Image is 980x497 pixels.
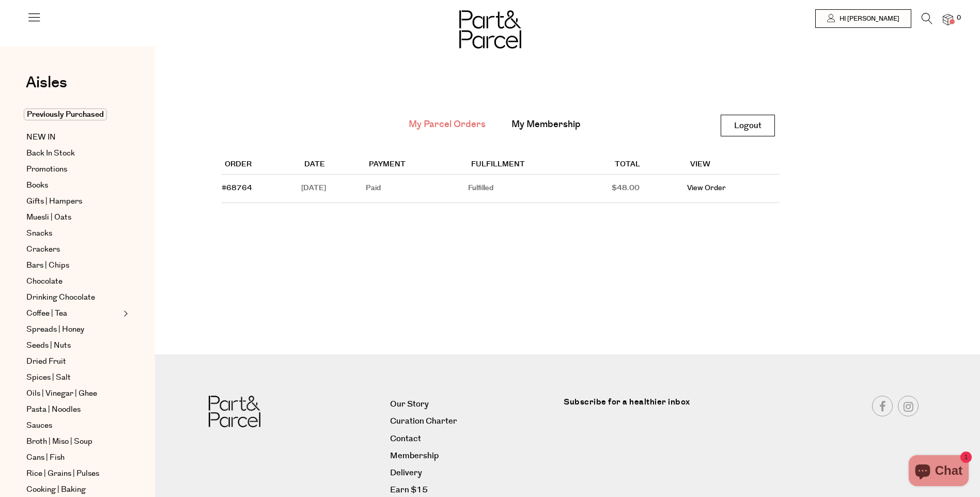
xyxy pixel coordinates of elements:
span: Snacks [26,227,52,240]
a: Hi [PERSON_NAME] [815,9,911,28]
button: Expand/Collapse Coffee | Tea [121,307,128,320]
span: Gifts | Hampers [26,195,82,208]
img: Part&Parcel [459,10,521,49]
a: Our Story [390,397,556,411]
a: My Parcel Orders [409,118,486,131]
img: Part&Parcel [209,396,260,427]
td: Fulfilled [468,175,612,203]
a: Books [26,179,120,192]
span: Dried Fruit [26,355,66,368]
th: View [687,156,780,175]
a: 0 [943,14,953,25]
a: Curation Charter [390,414,556,428]
a: Bars | Chips [26,259,120,272]
label: Subscribe for a healthier inbox [564,396,745,416]
span: Back In Stock [26,147,75,160]
span: Broth | Miso | Soup [26,436,92,448]
span: Cooking | Baking [26,484,86,496]
span: Pasta | Noodles [26,403,81,416]
a: Seeds | Nuts [26,339,120,352]
a: Oils | Vinegar | Ghee [26,387,120,400]
a: Previously Purchased [26,108,120,121]
th: Total [612,156,687,175]
span: Oils | Vinegar | Ghee [26,387,97,400]
a: Broth | Miso | Soup [26,436,120,448]
a: Cooking | Baking [26,484,120,496]
span: Rice | Grains | Pulses [26,468,99,480]
span: Coffee | Tea [26,307,67,320]
a: #68764 [222,183,252,193]
span: Hi [PERSON_NAME] [837,14,899,23]
span: Previously Purchased [24,108,107,120]
span: Books [26,179,48,192]
td: $48.00 [612,175,687,203]
span: Spreads | Honey [26,323,84,336]
a: Dried Fruit [26,355,120,368]
a: Spreads | Honey [26,323,120,336]
a: Muesli | Oats [26,211,120,224]
a: Aisles [26,75,67,101]
a: Earn $15 [390,483,556,497]
a: Contact [390,432,556,446]
a: Back In Stock [26,147,120,160]
th: Order [222,156,301,175]
th: Fulfillment [468,156,612,175]
span: Aisles [26,71,67,94]
a: Sauces [26,420,120,432]
a: Snacks [26,227,120,240]
span: NEW IN [26,131,56,144]
span: Seeds | Nuts [26,339,71,352]
span: Promotions [26,163,67,176]
a: My Membership [511,118,581,131]
a: Drinking Chocolate [26,291,120,304]
a: Gifts | Hampers [26,195,120,208]
span: Bars | Chips [26,259,69,272]
th: Payment [366,156,469,175]
a: Cans | Fish [26,452,120,464]
span: Sauces [26,420,52,432]
span: Crackers [26,243,60,256]
span: Drinking Chocolate [26,291,95,304]
a: Delivery [390,466,556,480]
a: NEW IN [26,131,120,144]
th: Date [301,156,366,175]
span: Cans | Fish [26,452,65,464]
a: Chocolate [26,275,120,288]
a: Pasta | Noodles [26,403,120,416]
a: Membership [390,449,556,463]
a: Crackers [26,243,120,256]
td: [DATE] [301,175,366,203]
span: 0 [954,13,963,23]
span: Muesli | Oats [26,211,71,224]
td: Paid [366,175,469,203]
span: Chocolate [26,275,63,288]
a: Logout [721,115,775,136]
a: Spices | Salt [26,371,120,384]
a: View Order [687,183,726,193]
span: Spices | Salt [26,371,71,384]
a: Coffee | Tea [26,307,120,320]
inbox-online-store-chat: Shopify online store chat [906,455,972,489]
a: Rice | Grains | Pulses [26,468,120,480]
a: Promotions [26,163,120,176]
